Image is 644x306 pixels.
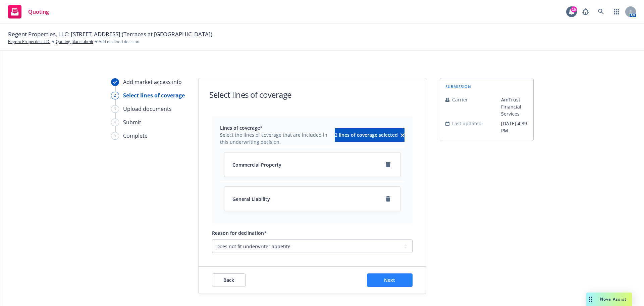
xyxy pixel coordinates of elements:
button: Back [212,273,246,287]
div: 3 [111,105,119,113]
a: Quoting [5,2,52,21]
span: Last updated [452,120,482,127]
a: remove [384,161,392,169]
span: submission [445,84,471,89]
span: 2 lines of coverage selected [335,132,398,138]
span: Add declined decision [99,39,139,45]
a: Report a Bug [579,5,592,18]
span: Regent Properties, LLC: [STREET_ADDRESS] (Terraces at [GEOGRAPHIC_DATA]) [8,30,212,39]
svg: clear selection [400,133,405,137]
button: 2 lines of coverage selectedclear selection [335,128,405,142]
a: remove [384,195,392,203]
span: AmTrust Financial Services [501,96,528,117]
div: Upload documents [123,105,172,113]
a: Switch app [610,5,623,18]
div: Submit [123,118,141,126]
span: Quoting [28,9,49,14]
span: Carrier [452,96,468,103]
div: Drag to move [586,293,595,306]
div: 2 [111,92,119,99]
a: Quoting plan submit [56,39,93,45]
span: Back [223,277,234,283]
button: Nova Assist [586,293,632,306]
span: Nova Assist [600,296,627,302]
div: Select lines of coverage [123,91,185,99]
div: 5 [111,132,119,140]
div: Complete [123,132,148,140]
button: Next [367,273,413,287]
div: 15 [571,6,577,12]
a: Search [594,5,608,18]
div: 4 [111,119,119,126]
h1: Select lines of coverage [209,89,291,100]
a: Regent Properties, LLC [8,39,50,45]
div: Add market access info [123,78,182,86]
span: [DATE] 4:39 PM [501,120,528,134]
span: Reason for declination* [212,230,267,236]
span: Next [384,277,395,283]
span: General Liability [232,195,270,203]
span: Select the lines of coverage that are included in this underwriting decision. [220,131,331,145]
span: Commercial Property [232,161,281,168]
span: Lines of coverage* [220,124,331,131]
